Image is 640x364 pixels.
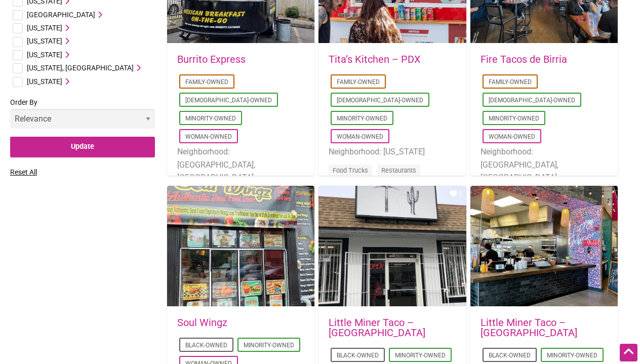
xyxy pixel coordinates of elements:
a: Little Miner Taco – [GEOGRAPHIC_DATA] [481,316,577,339]
a: Black-Owned [489,352,531,359]
a: [DEMOGRAPHIC_DATA]-Owned [489,97,575,104]
div: Scroll Back to Top [620,344,637,361]
a: Minority-Owned [244,342,294,349]
a: Minority-Owned [547,352,597,359]
span: [US_STATE], [GEOGRAPHIC_DATA] [27,64,134,72]
a: Family-Owned [185,78,228,86]
a: Family-Owned [337,78,380,86]
span: [US_STATE] [27,77,62,86]
a: [DEMOGRAPHIC_DATA]-Owned [337,97,423,104]
a: Minority-Owned [489,115,539,122]
li: Neighborhood: [GEOGRAPHIC_DATA], [GEOGRAPHIC_DATA] [481,145,608,184]
label: Order By [10,96,155,137]
a: Fire Tacos de Birria [481,53,567,65]
a: Woman-Owned [337,133,383,140]
a: Food Trucks [333,167,368,174]
a: Restaurants [381,167,416,174]
a: Tita’s Kitchen – PDX [329,53,421,65]
a: Woman-Owned [489,133,535,140]
a: Minority-Owned [337,115,387,122]
input: Update [10,137,155,157]
span: [US_STATE] [27,37,62,45]
a: Family-Owned [489,78,532,86]
select: Order By [10,109,155,129]
li: Neighborhood: [GEOGRAPHIC_DATA], [GEOGRAPHIC_DATA] [177,145,304,184]
span: [US_STATE] [27,24,62,32]
a: Little Miner Taco – [GEOGRAPHIC_DATA] [329,316,425,339]
a: Black-Owned [185,342,227,349]
a: Burrito Express [177,53,246,65]
span: [US_STATE] [27,51,62,59]
a: Minority-Owned [395,352,446,359]
a: Soul Wingz [177,316,227,329]
li: Neighborhood: [US_STATE] [329,145,456,158]
a: Black-Owned [337,352,379,359]
a: Woman-Owned [185,133,232,140]
a: Minority-Owned [185,115,236,122]
a: Reset All [10,168,37,176]
span: [GEOGRAPHIC_DATA] [27,11,95,19]
a: [DEMOGRAPHIC_DATA]-Owned [185,97,272,104]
